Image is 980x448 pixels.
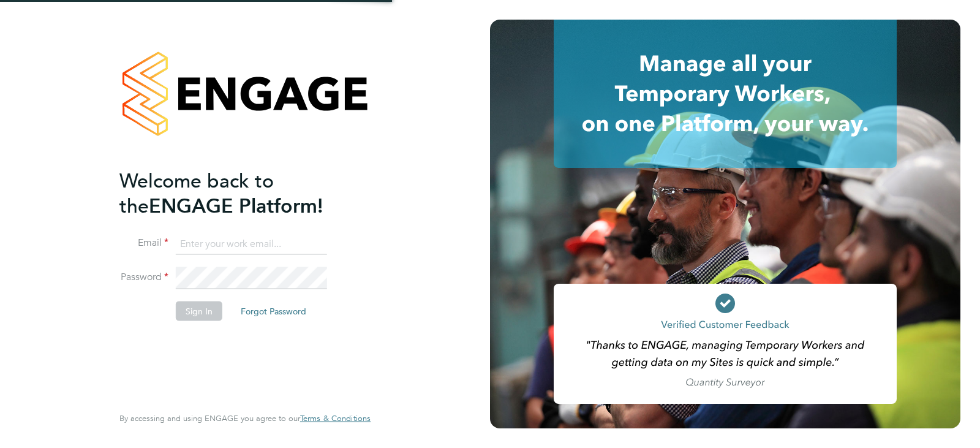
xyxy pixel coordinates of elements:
[119,271,168,284] label: Password
[119,168,358,218] h2: ENGAGE Platform!
[176,233,327,255] input: Enter your work email...
[176,302,222,321] button: Sign In
[300,413,371,423] span: Terms & Conditions
[119,237,168,249] label: Email
[119,413,371,423] span: By accessing and using ENGAGE you agree to our
[231,302,316,321] button: Forgot Password
[119,169,274,218] span: Welcome back to the
[300,414,371,423] a: Terms & Conditions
